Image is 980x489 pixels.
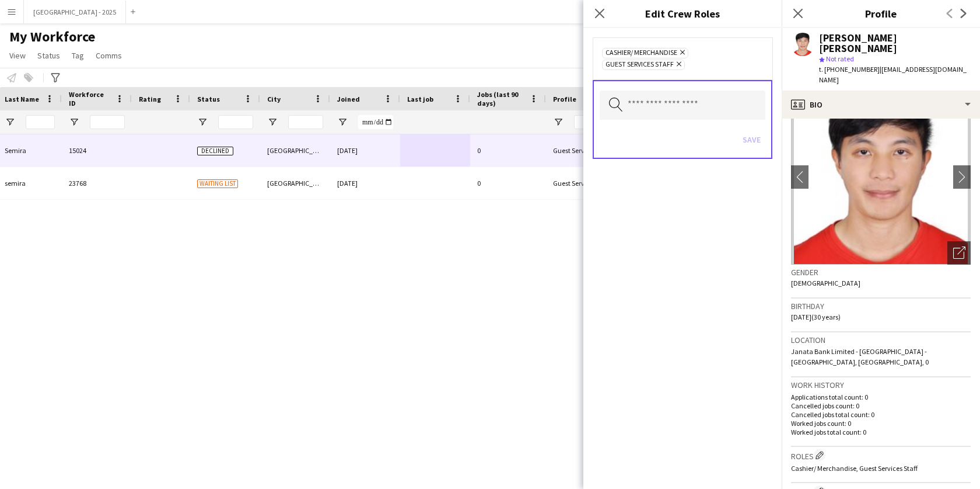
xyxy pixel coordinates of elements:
a: View [5,48,30,63]
div: 15024 [62,134,132,167]
span: Workforce ID [69,90,111,107]
span: Cashier/ Merchandise [605,48,677,58]
span: t. [PHONE_NUMBER] [819,65,880,74]
h3: Work history [791,380,971,390]
span: Declined [197,147,233,155]
p: Worked jobs total count: 0 [791,428,971,436]
input: Joined Filter Input [358,115,393,129]
span: Profile [553,95,576,103]
div: Guest Services Team [546,134,621,167]
span: Rating [139,95,161,103]
div: [PERSON_NAME] [PERSON_NAME] [819,33,971,54]
span: View [9,50,26,61]
a: Comms [91,48,127,63]
h3: Edit Crew Roles [583,6,782,21]
input: Status Filter Input [218,115,253,129]
span: City [267,95,281,103]
span: Waiting list [197,179,238,188]
span: Not rated [826,54,854,63]
button: Open Filter Menu [5,117,15,127]
div: 0 [470,167,546,199]
div: Open photos pop-in [947,241,971,265]
p: Worked jobs count: 0 [791,419,971,428]
span: Jobs (last 90 days) [477,90,525,107]
span: Comms [96,50,122,61]
span: Last Name [5,95,39,103]
span: Joined [337,95,360,103]
app-action-btn: Advanced filters [48,71,62,85]
p: Cancelled jobs total count: 0 [791,410,971,419]
span: Tag [72,50,84,61]
div: 23768 [62,167,132,199]
span: Status [197,95,220,103]
div: [DATE] [330,167,400,199]
button: Open Filter Menu [267,117,278,127]
img: Crew avatar or photo [791,89,971,265]
p: Cancelled jobs count: 0 [791,401,971,410]
a: Tag [67,48,89,63]
span: My Workforce [9,28,95,46]
input: Last Name Filter Input [26,115,55,129]
div: [GEOGRAPHIC_DATA] [260,134,330,167]
h3: Birthday [791,301,971,311]
span: Cashier/ Merchandise, Guest Services Staff [791,464,918,473]
div: [GEOGRAPHIC_DATA] [260,167,330,199]
button: Open Filter Menu [337,117,348,127]
span: Guest Services Staff [605,60,674,70]
h3: Roles [791,449,971,462]
button: Open Filter Menu [553,117,563,127]
button: Open Filter Menu [197,117,208,127]
input: Workforce ID Filter Input [90,115,125,129]
span: Janata Bank Limited - [GEOGRAPHIC_DATA] - [GEOGRAPHIC_DATA], [GEOGRAPHIC_DATA], 0 [791,347,929,366]
span: Last job [407,95,433,103]
input: Profile Filter Input [574,115,614,129]
h3: Gender [791,267,971,278]
span: [DATE] (30 years) [791,313,841,321]
span: Status [37,50,60,61]
button: Open Filter Menu [69,117,79,127]
div: Guest Services Team [546,167,621,199]
h3: Location [791,335,971,345]
p: Applications total count: 0 [791,393,971,401]
input: City Filter Input [288,115,323,129]
div: Bio [782,91,980,119]
a: Status [33,48,65,63]
h3: Profile [782,6,980,21]
span: [DEMOGRAPHIC_DATA] [791,279,860,287]
button: [GEOGRAPHIC_DATA] - 2025 [24,1,126,23]
div: 0 [470,134,546,167]
div: [DATE] [330,134,400,167]
span: | [EMAIL_ADDRESS][DOMAIN_NAME] [819,65,967,84]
